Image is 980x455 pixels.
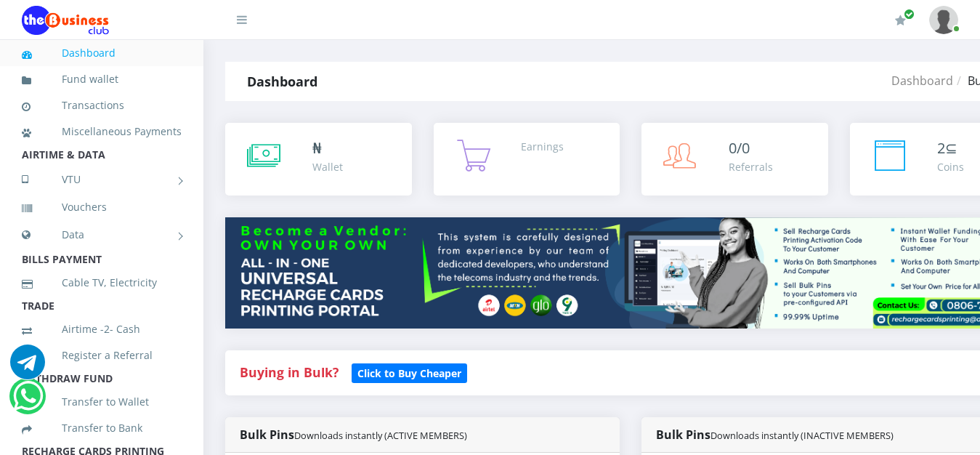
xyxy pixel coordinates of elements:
[22,217,182,253] a: Data
[357,366,461,380] b: Click to Buy Cheaper
[656,427,894,443] strong: Bulk Pins
[312,137,343,159] div: ₦
[22,161,182,198] a: VTU
[13,390,43,414] a: Chat for support
[352,363,467,381] a: Click to Buy Cheaper
[294,429,467,442] small: Downloads instantly (ACTIVE MEMBERS)
[710,429,894,442] small: Downloads instantly (INACTIVE MEMBERS)
[22,6,109,35] img: Logo
[521,139,564,154] div: Earnings
[937,138,945,158] span: 2
[641,123,828,196] a: 0/0 Referrals
[240,427,467,443] strong: Bulk Pins
[22,385,182,419] a: Transfer to Wallet
[240,363,339,381] strong: Buying in Bulk?
[434,123,620,196] a: Earnings
[10,355,45,379] a: Chat for support
[22,266,182,299] a: Cable TV, Electricity
[22,89,182,122] a: Transactions
[891,73,953,89] a: Dashboard
[929,6,958,34] img: User
[895,15,906,26] i: Renew/Upgrade Subscription
[22,339,182,372] a: Register a Referral
[22,190,182,224] a: Vouchers
[247,73,317,90] strong: Dashboard
[22,313,182,346] a: Airtime -2- Cash
[225,123,412,196] a: ₦ Wallet
[937,159,964,174] div: Coins
[22,411,182,445] a: Transfer to Bank
[312,159,343,174] div: Wallet
[937,137,964,159] div: ⊆
[729,159,773,174] div: Referrals
[729,138,750,158] span: 0/0
[22,36,182,70] a: Dashboard
[904,9,915,20] span: Renew/Upgrade Subscription
[22,63,182,96] a: Fund wallet
[22,115,182,148] a: Miscellaneous Payments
